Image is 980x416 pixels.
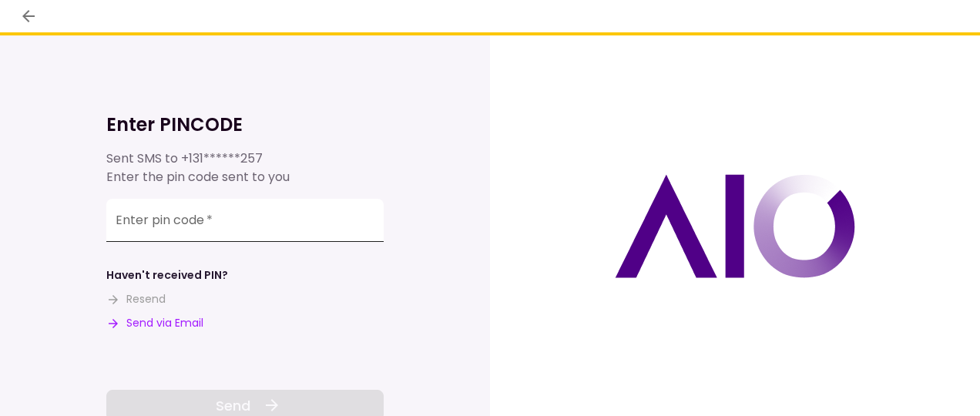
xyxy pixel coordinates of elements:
h1: Enter PINCODE [106,112,384,137]
div: Sent SMS to Enter the pin code sent to you [106,149,384,186]
span: Send [216,395,250,416]
button: back [15,3,42,29]
img: AIO logo [615,174,855,278]
button: Send via Email [106,315,203,331]
div: Haven't received PIN? [106,267,228,283]
button: Resend [106,291,166,307]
